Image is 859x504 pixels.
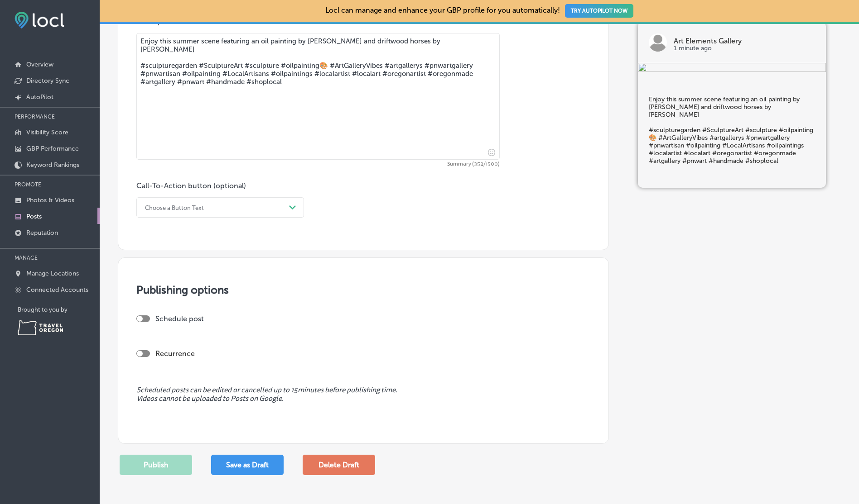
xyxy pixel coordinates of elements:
p: 1 minute ago [674,45,815,52]
h3: Publishing options [136,283,590,296]
img: 6ce56e93-6489-459c-8df4-5e87d8b37b06 [638,63,826,74]
button: Save as Draft [211,455,284,475]
button: TRY AUTOPILOT NOW [565,4,633,18]
img: fda3e92497d09a02dc62c9cd864e3231.png [14,12,64,29]
p: Manage Locations [26,270,79,277]
label: Recurrence [155,349,195,358]
img: logo [649,33,667,52]
h5: Enjoy this summer scene featuring an oil painting by [PERSON_NAME] and driftwood horses by [PERSO... [649,95,815,165]
button: Delete Draft [303,455,375,475]
p: GBP Performance [26,145,79,152]
p: Connected Accounts [26,286,88,294]
p: Photos & Videos [26,196,74,204]
p: Directory Sync [26,77,69,85]
p: Brought to you by [18,306,100,313]
button: Publish [120,455,192,475]
img: Travel Oregon [18,320,63,335]
span: Scheduled posts can be edited or cancelled up to 15 minutes before publishing time. Videos cannot... [136,386,590,403]
p: Overview [26,61,53,68]
span: Summary (352/1500) [136,162,500,167]
div: Choose a Button Text [145,204,204,211]
p: Visibility Score [26,128,68,136]
label: Call-To-Action button (optional) [136,181,246,190]
textarea: Enjoy this summer scene featuring an oil painting by [PERSON_NAME] and driftwood horses by [PERSO... [136,33,500,160]
p: Reputation [26,229,58,237]
p: Art Elements Gallery [674,38,815,45]
label: Schedule post [155,314,204,323]
p: Posts [26,213,42,220]
p: AutoPilot [26,93,53,101]
span: Insert emoji [484,147,495,158]
p: Keyword Rankings [26,161,79,169]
